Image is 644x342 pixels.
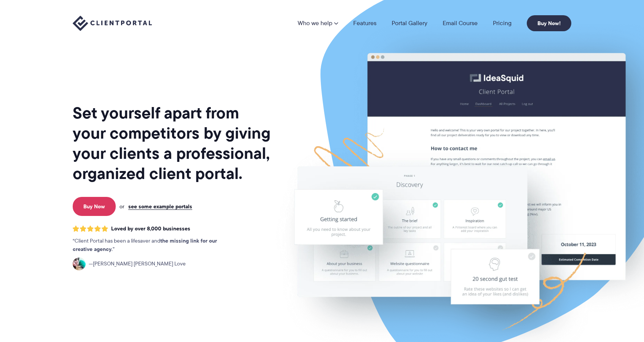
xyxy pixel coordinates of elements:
[120,203,124,210] span: or
[443,20,478,26] a: Email Course
[73,237,233,254] p: Client Portal has been a lifesaver and .
[89,260,186,268] span: [PERSON_NAME] [PERSON_NAME] Love
[392,20,427,26] a: Portal Gallery
[128,203,192,210] a: see some example portals
[73,197,116,216] a: Buy Now
[298,20,338,26] a: Who we help
[73,103,272,184] h1: Set yourself apart from your competitors by giving your clients a professional, organized client ...
[527,15,571,31] a: Buy Now!
[493,20,512,26] a: Pricing
[353,20,376,26] a: Features
[111,225,190,232] span: Loved by over 8,000 businesses
[73,237,217,253] strong: the missing link for our creative agency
